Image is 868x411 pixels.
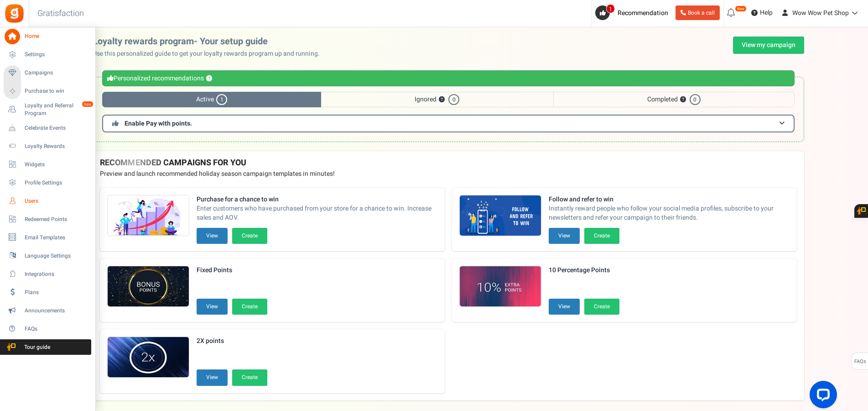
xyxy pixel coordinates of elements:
a: Profile Settings [4,175,91,190]
span: 1 [216,94,227,105]
a: 1 Recommendation [595,5,672,20]
a: Home [4,29,91,44]
h2: Loyalty rewards program- Your setup guide [93,37,327,47]
em: New [82,101,94,107]
span: FAQs [25,325,88,333]
span: Campaigns [25,69,88,77]
button: Create [232,299,267,315]
span: Active [102,92,321,107]
span: Enable Pay with points. [125,119,192,128]
span: Language Settings [25,252,88,260]
span: Completed [553,92,795,107]
button: Create [232,369,267,385]
span: Plans [25,289,88,296]
a: Book a call [676,5,720,20]
a: Users [4,193,91,209]
strong: 2X points [197,337,267,346]
span: Announcements [25,307,88,315]
strong: Follow and refer to win [549,195,790,204]
span: Profile Settings [25,179,88,187]
strong: Fixed Points [197,266,267,275]
button: View [549,228,580,244]
span: Loyalty Rewards [25,142,88,150]
span: Users [25,197,88,205]
button: Create [232,228,267,244]
p: Preview and launch recommended holiday season campaign templates in minutes! [100,169,797,179]
button: Create [584,299,619,315]
a: Loyalty Rewards [4,138,91,154]
img: Recommended Campaigns [108,266,189,307]
strong: 10 Percentage Points [549,266,619,275]
span: Ignored [321,92,553,107]
strong: Purchase for a chance to win [197,195,437,204]
span: Redeemed Points [25,216,88,223]
span: Wow Wow Pet Shop [792,8,849,18]
img: Recommended Campaigns [108,195,189,237]
img: Recommended Campaigns [460,266,541,307]
span: Tour guide [4,343,68,351]
span: 0 [690,94,701,105]
h3: Gratisfaction [27,5,94,23]
a: Redeemed Points [4,211,91,227]
span: Integrations [25,270,88,278]
div: Personalized recommendations [102,70,795,86]
button: View [197,369,228,385]
a: Settings [4,47,91,63]
button: Create [584,228,619,244]
p: Use this personalized guide to get your loyalty rewards program up and running. [93,49,327,58]
button: ? [439,97,445,103]
span: Home [25,32,88,40]
a: Language Settings [4,248,91,263]
a: View my campaign [733,37,804,54]
img: Recommended Campaigns [108,337,189,378]
a: Campaigns [4,65,91,81]
span: Settings [25,51,88,58]
button: View [549,299,580,315]
button: View [197,228,228,244]
span: Celebrate Events [25,124,88,132]
a: Integrations [4,266,91,282]
a: Email Templates [4,230,91,245]
span: Instantly reward people who follow your social media profiles, subscribe to your newsletters and ... [549,204,790,222]
span: FAQs [854,353,866,370]
button: ? [206,76,212,82]
a: Loyalty and Referral Program New [4,102,91,117]
span: Purchase to win [25,87,88,95]
a: Plans [4,285,91,300]
a: FAQs [4,321,91,337]
a: Celebrate Events [4,120,91,136]
span: 1 [606,4,615,13]
a: Help [748,5,776,20]
em: New [735,5,747,12]
span: Enter customers who have purchased from your store for a chance to win. Increase sales and AOV. [197,204,437,222]
a: Announcements [4,303,91,318]
img: Recommended Campaigns [460,195,541,237]
h4: RECOMMENDED CAMPAIGNS FOR YOU [100,158,797,168]
a: Purchase to win [4,84,91,99]
span: Help [758,8,773,17]
a: Widgets [4,157,91,172]
img: Gratisfaction [4,3,25,24]
span: 0 [448,94,459,105]
span: Loyalty and Referral Program [25,102,91,117]
span: Widgets [25,161,88,169]
button: View [197,299,228,315]
span: Email Templates [25,234,88,242]
span: Recommendation [618,8,668,18]
button: ? [680,97,686,103]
